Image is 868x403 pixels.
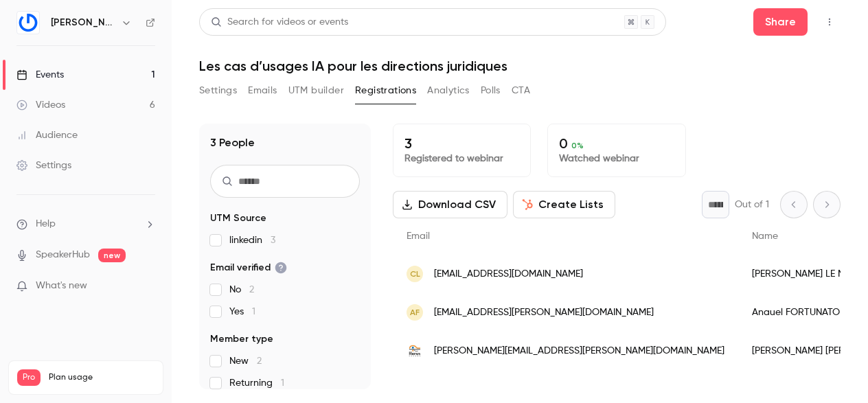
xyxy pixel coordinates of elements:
h1: Les cas d’usages IA pour les directions juridiques [199,58,841,74]
span: linkedin [229,233,275,247]
div: Search for videos or events [211,15,348,30]
span: Yes [229,305,255,319]
button: Registrations [355,80,416,102]
span: What's new [36,279,87,293]
button: Analytics [427,80,470,102]
span: 1 [281,378,284,388]
button: Create Lists [513,191,615,218]
span: 0 % [571,141,584,150]
span: Name [752,231,778,241]
div: Audience [16,128,78,142]
img: Gino LegalTech [17,12,39,34]
button: Share [753,8,808,36]
span: Plan usage [49,372,155,383]
span: No [229,283,254,297]
a: SpeakerHub [36,248,90,262]
span: AF [410,306,420,319]
span: New [229,354,262,368]
span: Returning [229,376,284,390]
span: [EMAIL_ADDRESS][DOMAIN_NAME] [434,267,583,281]
span: 2 [257,356,262,366]
li: help-dropdown-opener [16,217,155,231]
span: Help [36,217,56,231]
span: Email [407,231,430,241]
span: CL [410,268,420,280]
span: [PERSON_NAME][EMAIL_ADDRESS][PERSON_NAME][DOMAIN_NAME] [434,344,724,358]
button: UTM builder [288,80,344,102]
span: Pro [17,369,41,386]
span: 2 [249,285,254,295]
div: Events [16,68,64,82]
p: Watched webinar [559,152,674,165]
button: Polls [481,80,501,102]
img: horus-pharma.com [407,343,423,359]
p: Registered to webinar [404,152,519,165]
p: 3 [404,135,519,152]
span: 3 [271,235,275,245]
button: CTA [512,80,530,102]
span: 1 [252,307,255,316]
div: Videos [16,98,65,112]
h1: 3 People [210,135,255,151]
span: new [98,249,126,262]
h6: [PERSON_NAME] [51,16,115,30]
button: Download CSV [393,191,507,218]
p: Out of 1 [735,198,769,211]
span: Email verified [210,261,287,275]
span: Member type [210,332,273,346]
span: [EMAIL_ADDRESS][PERSON_NAME][DOMAIN_NAME] [434,306,654,320]
div: Settings [16,159,71,172]
p: 0 [559,135,674,152]
button: Emails [248,80,277,102]
button: Settings [199,80,237,102]
span: UTM Source [210,211,266,225]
